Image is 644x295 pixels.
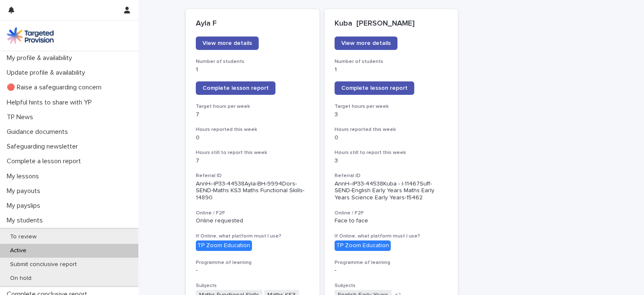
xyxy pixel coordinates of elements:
[335,282,448,289] h3: Subjects
[196,66,309,73] p: 1
[196,282,309,289] h3: Subjects
[196,37,259,50] a: View more details
[335,217,448,225] p: Face to face
[196,58,309,65] h3: Number of students
[341,40,391,46] span: View more details
[335,19,448,29] p: Kuba [PERSON_NAME]
[196,81,275,95] a: Complete lesson report
[196,111,309,118] p: 7
[196,103,309,110] h3: Target hours per week
[3,113,40,121] p: TP News
[3,84,108,91] p: 🔴 Raise a safeguarding concern
[3,187,47,195] p: My payouts
[335,172,448,179] h3: Referral ID
[335,210,448,217] h3: Online / F2F
[335,259,448,266] h3: Programme of learning
[7,27,54,44] img: M5nRWzHhSzIhMunXDL62
[335,149,448,156] h3: Hours still to report this week
[335,111,448,118] p: 3
[3,275,38,282] p: On hold
[196,210,309,217] h3: Online / F2F
[3,172,46,180] p: My lessons
[196,19,309,29] p: Ayla F
[196,172,309,179] h3: Referral ID
[3,233,43,240] p: To review
[335,126,448,133] h3: Hours reported this week
[335,37,397,50] a: View more details
[335,81,414,95] a: Complete lesson report
[3,217,49,225] p: My students
[196,233,309,240] h3: If Online, what platform must I use?
[3,54,79,62] p: My profile & availability
[335,180,448,201] p: AnnH--IP33-44538Kuba - I-11467Suff-SEND-English Early Years Maths Early Years Science Early Years...
[335,157,448,164] p: 3
[335,58,448,65] h3: Number of students
[3,202,47,210] p: My payslips
[335,240,391,251] div: TP Zoom Education
[335,267,448,274] p: -
[3,69,92,77] p: Update profile & availability
[196,134,309,141] p: 0
[3,157,88,165] p: Complete a lesson report
[196,240,252,251] div: TP Zoom Education
[196,149,309,156] h3: Hours still to report this week
[3,128,75,136] p: Guidance documents
[335,233,448,240] h3: If Online, what platform must I use?
[196,180,309,201] p: AnnH--IP33-44538Ayla-BH-9994Dors-SEND-Maths KS3 Maths Functional Skills-14890
[3,99,99,107] p: Helpful hints to share with YP
[196,259,309,266] h3: Programme of learning
[196,157,309,164] p: 7
[341,85,408,91] span: Complete lesson report
[335,66,448,73] p: 1
[203,40,252,46] span: View more details
[3,143,85,151] p: Safeguarding newsletter
[196,267,309,274] p: -
[3,261,83,268] p: Submit conclusive report
[3,247,33,254] p: Active
[196,126,309,133] h3: Hours reported this week
[196,217,309,225] p: Online requested
[335,103,448,110] h3: Target hours per week
[203,85,269,91] span: Complete lesson report
[335,134,448,141] p: 0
